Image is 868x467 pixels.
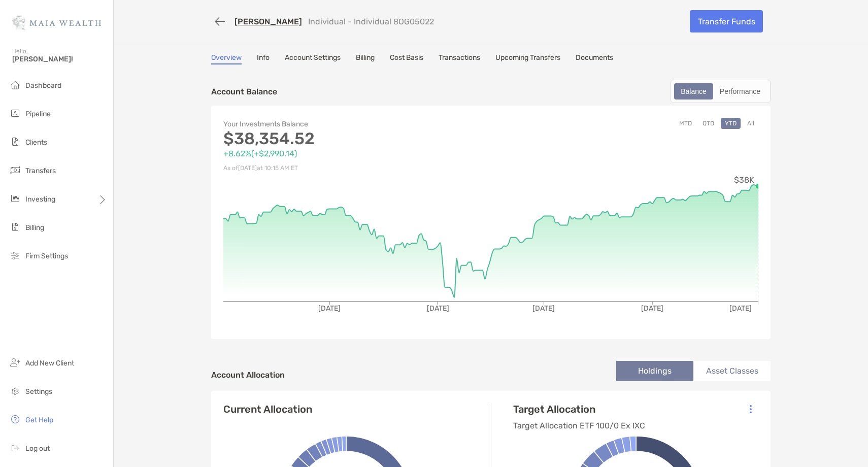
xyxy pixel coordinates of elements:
[427,304,449,313] tspan: [DATE]
[9,79,21,91] img: dashboard icon
[439,53,480,64] a: Transactions
[714,84,766,98] div: Performance
[721,118,741,129] button: YTD
[576,53,613,64] a: Documents
[308,17,434,26] p: Individual - Individual 8OG05022
[25,195,55,204] span: Investing
[25,444,50,453] span: Log out
[223,118,491,130] p: Your Investments Balance
[9,164,21,176] img: transfers icon
[9,413,21,425] img: get-help icon
[25,223,44,232] span: Billing
[25,416,53,424] span: Get Help
[671,80,771,103] div: segmented control
[25,110,51,118] span: Pipeline
[318,304,341,313] tspan: [DATE]
[25,138,47,147] span: Clients
[223,403,312,415] h4: Current Allocation
[223,162,491,175] p: As of [DATE] at 10:15 AM ET
[532,304,555,313] tspan: [DATE]
[675,84,712,98] div: Balance
[25,359,74,368] span: Add New Client
[25,166,56,175] span: Transfers
[513,419,645,432] p: Target Allocation ETF 100/0 Ex IXC
[9,192,21,205] img: investing icon
[223,147,491,160] p: +8.62% ( +$2,990.14 )
[390,53,423,64] a: Cost Basis
[211,53,242,64] a: Overview
[641,304,663,313] tspan: [DATE]
[495,53,560,64] a: Upcoming Transfers
[9,221,21,233] img: billing icon
[750,405,752,414] img: Icon List Menu
[25,81,61,90] span: Dashboard
[690,10,763,32] a: Transfer Funds
[257,53,270,64] a: Info
[9,385,21,397] img: settings icon
[698,118,718,129] button: QTD
[223,132,491,145] p: $38,354.52
[211,85,277,98] p: Account Balance
[12,55,107,63] span: [PERSON_NAME]!
[513,403,645,415] h4: Target Allocation
[675,118,696,129] button: MTD
[9,136,21,148] img: clients icon
[9,249,21,261] img: firm-settings icon
[616,361,693,381] li: Holdings
[356,53,375,64] a: Billing
[25,387,52,396] span: Settings
[12,4,101,41] img: Zoe Logo
[693,361,771,381] li: Asset Classes
[734,175,754,185] tspan: $38K
[9,107,21,119] img: pipeline icon
[743,118,758,129] button: All
[25,252,68,260] span: Firm Settings
[9,356,21,369] img: add_new_client icon
[9,442,21,454] img: logout icon
[235,17,302,26] a: [PERSON_NAME]
[285,53,341,64] a: Account Settings
[211,370,285,380] h4: Account Allocation
[729,304,752,313] tspan: [DATE]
